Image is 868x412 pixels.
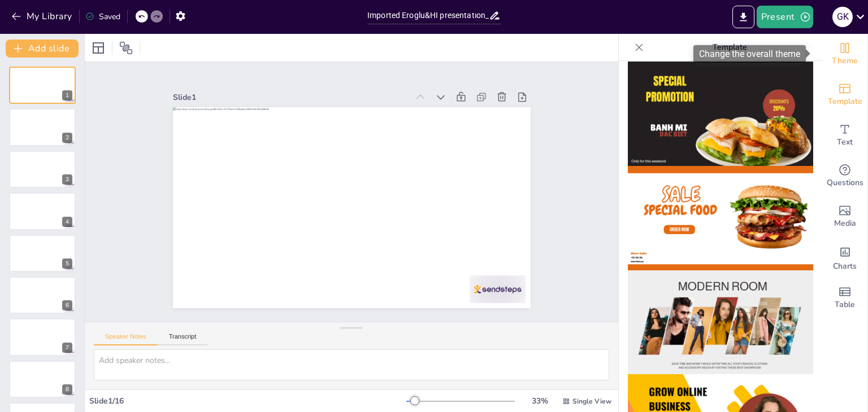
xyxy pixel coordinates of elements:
div: 3 [62,174,72,185]
img: thumb-3.png [628,270,813,375]
div: 5 [62,258,72,269]
div: 2 [62,133,72,143]
span: Single View [572,397,611,406]
div: Add images, graphics, shapes or video [822,196,867,237]
span: Position [119,41,133,55]
div: 5 [9,235,76,272]
div: 1 [9,67,76,104]
span: Questions [827,177,863,189]
button: Speaker Notes [94,333,158,345]
button: Add slide [6,40,79,58]
div: 2 [9,108,76,146]
span: Template [828,95,862,108]
div: 8 [62,384,72,395]
button: G K [832,6,853,28]
p: Template [648,34,811,61]
div: Get real-time input from your audience [822,156,867,196]
div: 33 % [526,396,553,406]
input: Insert title [367,7,489,24]
span: Table [835,299,855,311]
div: Change the overall theme [822,34,867,74]
div: 4 [9,192,76,230]
div: 8 [9,361,76,398]
div: Saved [85,11,120,22]
button: Export to PowerPoint [732,6,754,28]
button: My Library [8,7,77,25]
div: 7 [9,318,76,356]
div: 7 [62,343,72,353]
div: Slide 1 [183,73,419,109]
span: Media [834,217,856,230]
img: thumb-1.png [628,62,813,166]
img: thumb-2.png [628,166,813,270]
div: Add a table [822,278,867,318]
span: Charts [833,260,857,273]
div: Slide 1 / 16 [89,396,406,406]
span: Theme [832,55,858,67]
div: Add text boxes [822,115,867,156]
button: Present [757,6,813,28]
div: Add ready made slides [822,74,867,115]
div: Layout [89,39,107,57]
div: 3 [9,151,76,188]
div: Change the overall theme [693,45,806,63]
div: 6 [62,300,72,310]
button: Transcript [158,333,208,345]
div: G K [832,7,853,27]
div: Add charts and graphs [822,237,867,278]
div: 4 [62,217,72,227]
span: Text [837,136,853,148]
div: 6 [9,277,76,314]
div: 1 [62,90,72,100]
